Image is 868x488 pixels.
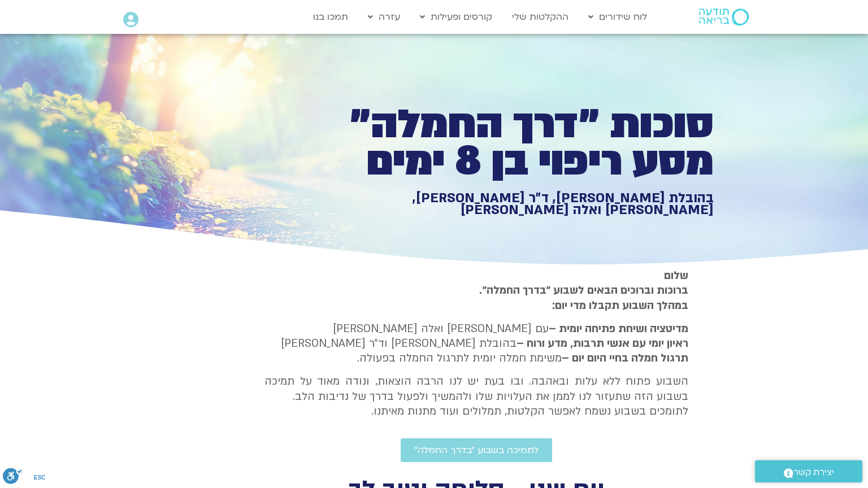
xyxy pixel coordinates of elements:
a: ההקלטות שלי [506,6,574,28]
a: עזרה [362,6,406,28]
span: יצירת קשר [793,465,834,480]
strong: ברוכות וברוכים הבאים לשבוע ״בדרך החמלה״. במהלך השבוע תקבלו מדי יום: [479,283,688,312]
p: השבוע פתוח ללא עלות ובאהבה. ובו בעת יש לנו הרבה הוצאות, ונודה מאוד על תמיכה בשבוע הזה שתעזור לנו ... [264,374,688,419]
a: תמכו בנו [307,6,354,28]
h1: סוכות ״דרך החמלה״ מסע ריפוי בן 8 ימים [322,106,714,180]
span: לתמיכה בשבוע ״בדרך החמלה״ [414,445,539,455]
h1: בהובלת [PERSON_NAME], ד״ר [PERSON_NAME], [PERSON_NAME] ואלה [PERSON_NAME] [322,192,714,216]
strong: מדיטציה ושיחת פתיחה יומית – [549,321,688,336]
a: לתמיכה בשבוע ״בדרך החמלה״ [401,438,552,462]
b: ראיון יומי עם אנשי תרבות, מדע ורוח – [517,336,688,351]
a: לוח שידורים [583,6,653,28]
img: תודעה בריאה [699,8,749,25]
p: עם [PERSON_NAME] ואלה [PERSON_NAME] בהובלת [PERSON_NAME] וד״ר [PERSON_NAME] משימת חמלה יומית לתרג... [264,321,688,366]
strong: שלום [664,268,688,283]
a: יצירת קשר [755,460,862,482]
a: קורסים ופעילות [414,6,498,28]
b: תרגול חמלה בחיי היום יום – [562,351,688,365]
